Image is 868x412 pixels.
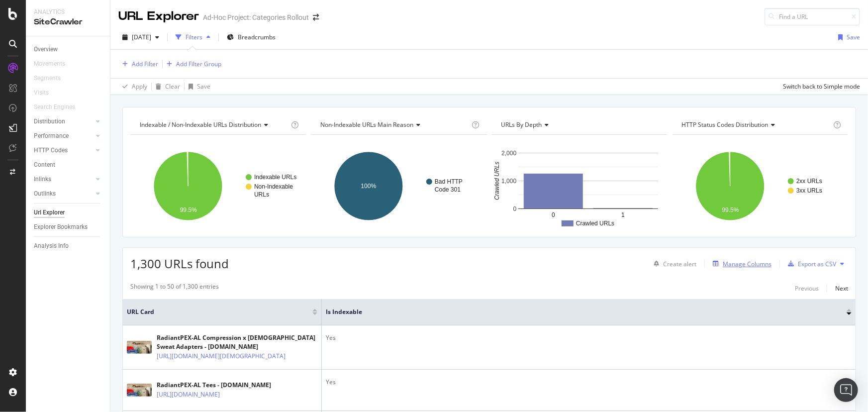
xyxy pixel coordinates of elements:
[152,79,180,95] button: Clear
[552,211,555,218] text: 0
[326,333,852,342] div: Yes
[165,82,180,91] div: Clear
[326,308,832,316] span: Is Indexable
[680,117,831,133] h4: HTTP Status Codes Distribution
[34,131,93,141] a: Performance
[197,82,210,91] div: Save
[157,390,220,400] a: [URL][DOMAIN_NAME]
[501,120,542,129] span: URLs by Depth
[795,282,819,294] button: Previous
[34,44,103,55] a: Overview
[34,189,93,199] a: Outlinks
[34,102,75,112] div: Search Engines
[132,82,147,91] div: Apply
[34,207,103,218] a: Url Explorer
[34,222,103,232] a: Explorer Bookmarks
[127,341,152,354] img: main image
[847,33,860,41] div: Save
[361,183,377,190] text: 100%
[157,333,317,351] div: RadiantPEX-AL Compression x [DEMOGRAPHIC_DATA] Sweat Adapters - [DOMAIN_NAME]
[318,117,470,133] h4: Non-Indexable URLs Main Reason
[130,143,305,229] svg: A chart.
[138,117,289,133] h4: Indexable / Non-Indexable URLs Distribution
[127,384,152,397] img: main image
[682,120,769,129] span: HTTP Status Codes Distribution
[34,102,85,112] a: Search Engines
[435,178,463,185] text: Bad HTTP
[34,241,103,251] a: Analysis Info
[499,117,659,133] h4: URLs by Depth
[313,14,319,21] div: arrow-right-arrow-left
[118,8,199,25] div: URL Explorer
[493,162,500,200] text: Crawled URLs
[130,255,229,272] span: 1,300 URLs found
[673,143,847,229] svg: A chart.
[132,60,158,68] div: Add Filter
[621,211,625,218] text: 1
[320,120,413,129] span: Non-Indexable URLs Main Reason
[34,131,69,141] div: Performance
[34,145,68,156] div: HTTP Codes
[223,29,280,45] button: Breadcrumbs
[34,174,93,185] a: Inlinks
[709,258,772,270] button: Manage Columns
[326,378,852,387] div: Yes
[34,222,88,232] div: Explorer Bookmarks
[34,73,61,84] div: Segments
[795,284,819,293] div: Previous
[163,58,221,70] button: Add Filter Group
[501,178,516,185] text: 1,000
[34,59,75,69] a: Movements
[238,33,276,41] span: Breadcrumbs
[796,178,822,185] text: 2xx URLs
[34,88,59,98] a: Visits
[34,88,49,98] div: Visits
[186,33,202,41] div: Filters
[34,116,65,127] div: Distribution
[34,145,93,156] a: HTTP Codes
[254,191,269,198] text: URLs
[157,381,271,390] div: RadiantPEX-AL Tees - [DOMAIN_NAME]
[765,8,860,25] input: Find a URL
[157,351,286,361] a: [URL][DOMAIN_NAME][DEMOGRAPHIC_DATA]
[783,82,860,91] div: Switch back to Simple mode
[34,59,65,69] div: Movements
[513,206,516,212] text: 0
[779,79,860,95] button: Switch back to Simple mode
[34,189,56,199] div: Outlinks
[722,206,739,213] text: 99.5%
[34,207,65,218] div: Url Explorer
[784,256,836,272] button: Export as CSV
[492,143,667,229] svg: A chart.
[118,58,158,70] button: Add Filter
[34,160,55,170] div: Content
[254,174,296,181] text: Indexable URLs
[172,29,214,45] button: Filters
[835,282,848,294] button: Next
[118,79,147,95] button: Apply
[34,8,102,16] div: Analytics
[254,183,293,190] text: Non-Indexable
[34,44,58,55] div: Overview
[834,29,860,45] button: Save
[180,206,197,213] text: 99.5%
[650,256,696,272] button: Create alert
[834,378,858,402] div: Open Intercom Messenger
[34,174,51,185] div: Inlinks
[34,160,103,170] a: Content
[34,16,102,28] div: SiteCrawler
[140,120,261,129] span: Indexable / Non-Indexable URLs distribution
[34,73,71,84] a: Segments
[723,260,772,268] div: Manage Columns
[663,260,696,268] div: Create alert
[34,116,93,127] a: Distribution
[118,29,163,45] button: [DATE]
[835,284,848,293] div: Next
[311,143,485,229] svg: A chart.
[127,308,310,316] span: URL Card
[132,33,151,41] span: 2025 Aug. 15th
